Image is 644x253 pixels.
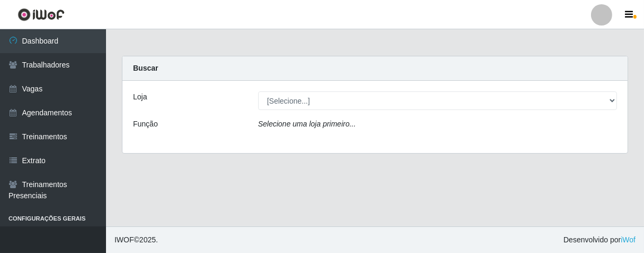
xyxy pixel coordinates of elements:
i: Selecione uma loja primeiro... [258,120,356,128]
span: IWOF [114,235,134,244]
label: Função [133,119,158,130]
label: Loja [133,91,147,103]
span: Desenvolvido por [563,234,636,246]
img: CoreUI Logo [17,8,65,21]
a: iWof [621,235,636,244]
strong: Buscar [133,64,158,72]
span: © 2025 . [114,234,158,246]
